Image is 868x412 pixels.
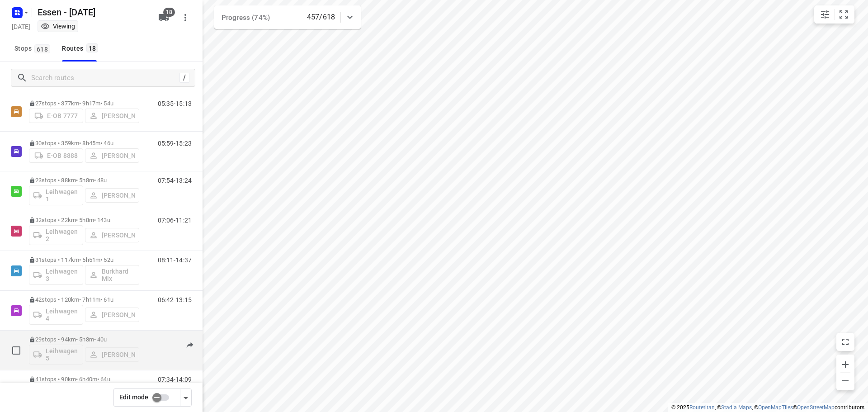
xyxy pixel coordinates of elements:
div: Driver app settings [180,392,191,403]
a: OpenStreetMap [797,404,835,411]
p: 457/618 [307,12,335,23]
input: Search routes [31,71,179,85]
span: Stops [14,43,53,54]
button: 18 [155,9,173,27]
div: Routes [62,43,101,54]
button: Fit zoom [835,5,853,24]
p: 27 stops • 377km • 9h17m • 54u [29,100,139,107]
p: 41 stops • 90km • 6h40m • 64u [29,376,139,383]
li: © 2025 , © , © © contributors [671,404,864,411]
div: / [179,73,189,83]
button: Send to driver [181,336,199,354]
p: 07:54-13:24 [158,177,192,184]
p: 07:06-11:21 [158,217,192,224]
span: Select [7,341,25,360]
p: 05:35-15:13 [158,100,192,107]
p: 07:34-14:09 [158,376,192,383]
button: Map settings [816,5,834,24]
p: 29 stops • 94km • 5h8m • 40u [29,336,139,343]
a: Stadia Maps [721,404,752,411]
p: 31 stops • 117km • 5h51m • 52u [29,256,139,263]
div: You are currently in view mode. To make any changes, go to edit project. [41,22,75,31]
p: 06:42-13:15 [158,296,192,303]
p: 23 stops • 88km • 5h8m • 48u [29,177,139,184]
span: 618 [34,44,50,53]
div: Progress (74%)457/618 [214,5,361,29]
span: Progress (74%) [222,14,270,22]
span: Edit mode [119,393,148,401]
span: 18 [86,43,99,52]
p: 32 stops • 22km • 5h8m • 143u [29,217,139,223]
span: 18 [163,8,175,17]
p: 08:11-14:37 [158,256,192,264]
p: 05:59-15:23 [158,140,192,147]
a: OpenMapTiles [758,404,793,411]
p: 30 stops • 359km • 8h45m • 46u [29,140,139,147]
button: More [176,9,194,27]
div: small contained button group [814,5,854,24]
p: 42 stops • 120km • 7h11m • 61u [29,296,139,303]
a: Routetitan [689,404,715,411]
